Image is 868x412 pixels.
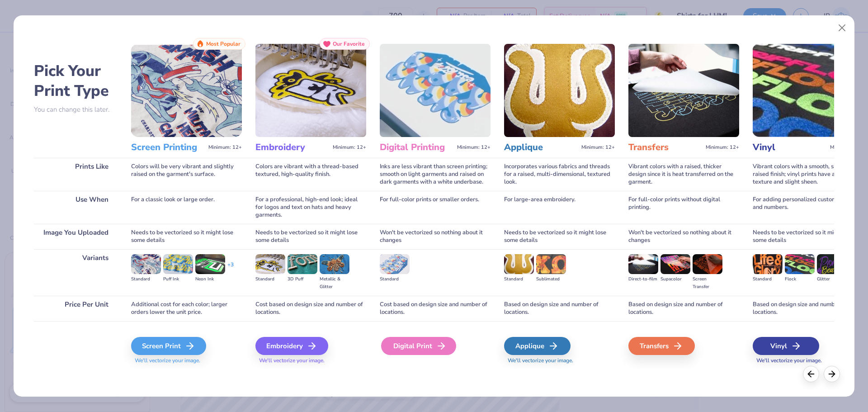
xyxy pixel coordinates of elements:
[333,41,365,47] span: Our Favorite
[504,142,578,153] h3: Applique
[34,191,118,224] div: Use When
[131,254,161,274] img: Standard
[206,41,241,47] span: Most Popular
[381,337,456,355] div: Digital Print
[131,224,242,249] div: Needs to be vectorized so it might lose some details
[131,296,242,321] div: Additional cost for each color; larger orders lower the unit price.
[753,357,863,365] span: We'll vectorize your image.
[288,275,317,283] div: 3D Puff
[504,254,534,274] img: Standard
[628,44,739,137] img: Transfers
[504,224,615,249] div: Needs to be vectorized so it might lose some details
[693,275,722,291] div: Screen Transfer
[706,144,739,151] span: Minimum: 12+
[504,337,571,355] div: Applique
[504,158,615,191] div: Incorporates various fabrics and threads for a raised, multi-dimensional, textured look.
[227,261,234,276] div: + 3
[34,158,118,191] div: Prints Like
[753,224,863,249] div: Needs to be vectorized so it might lose some details
[380,44,491,137] img: Digital Printing
[34,224,118,249] div: Image You Uploaded
[504,191,615,224] div: For large-area embroidery.
[255,224,366,249] div: Needs to be vectorized so it might lose some details
[753,44,863,137] img: Vinyl
[628,142,702,153] h3: Transfers
[504,275,534,283] div: Standard
[753,337,819,355] div: Vinyl
[320,275,349,291] div: Metallic & Glitter
[255,44,366,137] img: Embroidery
[817,254,847,274] img: Glitter
[504,296,615,321] div: Based on design size and number of locations.
[34,296,118,321] div: Price Per Unit
[34,249,118,296] div: Variants
[660,275,690,283] div: Supacolor
[380,254,410,274] img: Standard
[753,254,783,274] img: Standard
[131,357,242,365] span: We'll vectorize your image.
[333,144,366,151] span: Minimum: 12+
[628,158,739,191] div: Vibrant colors with a raised, thicker design since it is heat transferred on the garment.
[255,296,366,321] div: Cost based on design size and number of locations.
[753,142,826,153] h3: Vinyl
[536,275,566,283] div: Sublimated
[163,275,193,283] div: Puff Ink
[255,142,329,153] h3: Embroidery
[34,106,118,114] p: You can change this later.
[693,254,722,274] img: Screen Transfer
[753,275,783,283] div: Standard
[255,357,366,365] span: We'll vectorize your image.
[628,224,739,249] div: Won't be vectorized so nothing about it changes
[504,357,615,365] span: We'll vectorize your image.
[131,142,205,153] h3: Screen Printing
[536,254,566,274] img: Sublimated
[380,158,491,191] div: Inks are less vibrant than screen printing; smooth on light garments and raised on dark garments ...
[785,275,815,283] div: Flock
[817,275,847,283] div: Glitter
[320,254,349,274] img: Metallic & Glitter
[131,44,242,137] img: Screen Printing
[131,337,206,355] div: Screen Print
[834,19,851,37] button: Close
[195,275,225,283] div: Neon Ink
[830,144,863,151] span: Minimum: 12+
[753,296,863,321] div: Based on design size and number of locations.
[581,144,615,151] span: Minimum: 12+
[131,191,242,224] div: For a classic look or large order.
[785,254,815,274] img: Flock
[380,142,453,153] h3: Digital Printing
[380,224,491,249] div: Won't be vectorized so nothing about it changes
[195,254,225,274] img: Neon Ink
[255,254,285,274] img: Standard
[380,191,491,224] div: For full-color prints or smaller orders.
[131,275,161,283] div: Standard
[628,337,695,355] div: Transfers
[753,191,863,224] div: For adding personalized custom names and numbers.
[380,296,491,321] div: Cost based on design size and number of locations.
[753,158,863,191] div: Vibrant colors with a smooth, slightly raised finish; vinyl prints have a consistent texture and ...
[163,254,193,274] img: Puff Ink
[504,44,615,137] img: Applique
[628,296,739,321] div: Based on design size and number of locations.
[34,61,118,101] h2: Pick Your Print Type
[288,254,317,274] img: 3D Puff
[628,275,658,283] div: Direct-to-film
[660,254,690,274] img: Supacolor
[457,144,491,151] span: Minimum: 12+
[628,191,739,224] div: For full-color prints without digital printing.
[131,158,242,191] div: Colors will be very vibrant and slightly raised on the garment's surface.
[255,191,366,224] div: For a professional, high-end look; ideal for logos and text on hats and heavy garments.
[255,275,285,283] div: Standard
[628,254,658,274] img: Direct-to-film
[255,337,328,355] div: Embroidery
[380,275,410,283] div: Standard
[255,158,366,191] div: Colors are vibrant with a thread-based textured, high-quality finish.
[208,144,242,151] span: Minimum: 12+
